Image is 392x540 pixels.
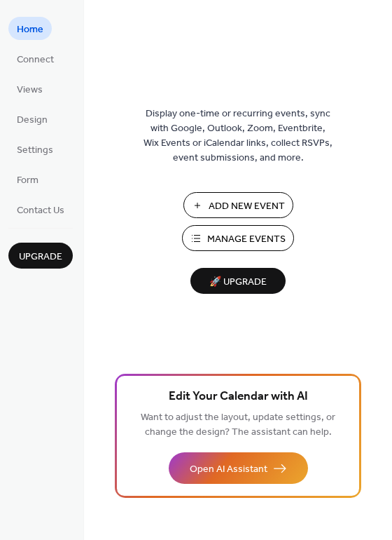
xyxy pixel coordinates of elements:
[17,143,53,158] span: Settings
[169,452,308,484] button: Open AI Assistant
[17,113,48,128] span: Design
[182,225,294,251] button: Manage Events
[209,199,285,214] span: Add New Event
[8,47,62,70] a: Connect
[17,203,64,218] span: Contact Us
[207,232,286,247] span: Manage Events
[199,273,277,292] span: 🚀 Upgrade
[8,198,73,221] a: Contact Us
[17,173,38,188] span: Form
[183,192,293,218] button: Add New Event
[8,107,56,130] a: Design
[17,22,43,37] span: Home
[190,268,286,294] button: 🚀 Upgrade
[169,387,308,407] span: Edit Your Calendar with AI
[141,408,335,442] span: Want to adjust the layout, update settings, or change the design? The assistant can help.
[17,53,54,67] span: Connect
[8,168,47,191] a: Form
[19,250,62,264] span: Upgrade
[8,17,52,40] a: Home
[143,107,332,166] span: Display one-time or recurring events, sync with Google, Outlook, Zoom, Eventbrite, Wix Events or ...
[8,77,51,100] a: Views
[17,83,43,97] span: Views
[8,137,62,161] a: Settings
[190,462,267,477] span: Open AI Assistant
[8,243,73,269] button: Upgrade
